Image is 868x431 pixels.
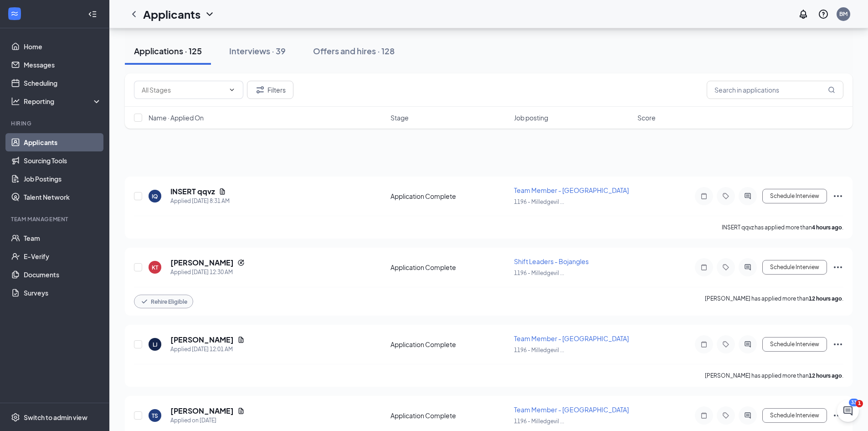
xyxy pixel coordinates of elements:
div: Applied [DATE] 12:01 AM [170,345,245,354]
iframe: Intercom live chat [837,400,859,422]
svg: Ellipses [832,339,843,350]
p: INSERT qqvz has applied more than . [722,223,843,231]
button: Schedule Interview [762,337,827,352]
svg: ChevronLeft [128,9,139,20]
svg: Filter [255,84,266,95]
svg: Document [237,407,245,415]
svg: ActiveChat [742,341,753,348]
div: Interviews · 39 [229,45,286,57]
span: Team Member - [GEOGRAPHIC_DATA] [514,334,629,343]
span: Score [637,113,656,122]
a: Applicants [24,133,102,151]
svg: MagnifyingGlass [828,86,835,93]
div: Reporting [24,97,102,106]
input: All Stages [142,85,225,95]
div: Application Complete [390,340,508,349]
div: Team Management [11,215,100,223]
div: IQ [152,192,158,200]
svg: Collapse [88,10,97,19]
div: KT [152,264,158,271]
svg: Analysis [11,97,20,106]
div: Offers and hires · 128 [313,45,395,57]
div: Applied [DATE] 12:30 AM [170,268,245,277]
svg: Note [699,192,709,200]
a: Talent Network [24,188,102,206]
div: BM [839,10,847,18]
div: Application Complete [390,192,508,201]
svg: ChevronDown [228,86,236,93]
div: Applications · 125 [134,45,202,57]
span: Job posting [514,113,548,122]
span: 1196 - Milledgevil ... [514,347,564,353]
button: Filter Filters [247,81,293,99]
div: Application Complete [390,411,508,420]
h5: [PERSON_NAME] [170,258,234,268]
span: Shift Leaders - Bojangles [514,257,589,265]
span: Team Member - [GEOGRAPHIC_DATA] [514,405,629,414]
h5: [PERSON_NAME] [170,335,234,345]
svg: Tag [720,341,731,348]
span: 1196 - Milledgevil ... [514,198,564,205]
div: Application Complete [390,263,508,272]
svg: Note [699,264,709,271]
a: Sourcing Tools [24,151,102,170]
a: Messages [24,56,102,74]
a: Surveys [24,284,102,302]
h5: [PERSON_NAME] [170,406,234,416]
b: 4 hours ago [812,224,842,231]
span: Rehire Eligible [151,298,187,306]
button: Schedule Interview [762,260,827,275]
div: Switch to admin view [24,413,87,422]
svg: Ellipses [832,191,843,202]
svg: ActiveChat [742,264,753,271]
svg: QuestionInfo [818,9,829,20]
svg: Reapply [237,259,245,266]
b: 12 hours ago [809,372,842,379]
div: Hiring [11,119,100,127]
svg: ActiveChat [742,412,753,419]
b: 12 hours ago [809,295,842,302]
svg: Note [699,412,709,419]
svg: Document [219,188,226,195]
span: Stage [390,113,409,122]
a: Scheduling [24,74,102,92]
a: Documents [24,265,102,284]
a: Team [24,229,102,247]
h1: Applicants [143,6,200,22]
span: 1196 - Milledgevil ... [514,270,564,276]
div: TS [152,412,158,420]
svg: Document [237,336,245,343]
button: Schedule Interview [762,189,827,203]
div: Applied [DATE] 8:31 AM [170,197,230,206]
svg: Ellipses [832,262,843,273]
button: Schedule Interview [762,408,827,423]
a: Job Postings [24,170,102,188]
div: 33 [849,399,859,406]
svg: Tag [720,412,731,419]
svg: Checkmark [140,297,149,306]
a: Home [24,37,102,56]
svg: Tag [720,264,731,271]
span: 1196 - Milledgevil ... [514,418,564,425]
svg: Tag [720,192,731,200]
input: Search in applications [707,81,843,99]
h5: INSERT qqvz [170,187,215,197]
div: Applied on [DATE] [170,416,245,425]
span: Name · Applied On [149,113,204,122]
svg: Note [699,341,709,348]
svg: WorkstreamLogo [10,9,19,18]
a: E-Verify [24,247,102,265]
svg: ActiveChat [742,192,753,200]
p: [PERSON_NAME] has applied more than . [705,372,843,379]
svg: Ellipses [832,410,843,421]
svg: ChevronDown [204,9,215,20]
svg: Settings [11,413,20,422]
svg: Notifications [798,9,809,20]
div: LJ [153,341,158,348]
span: 1 [856,400,863,407]
p: [PERSON_NAME] has applied more than . [705,295,843,308]
span: Team Member - [GEOGRAPHIC_DATA] [514,186,629,194]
